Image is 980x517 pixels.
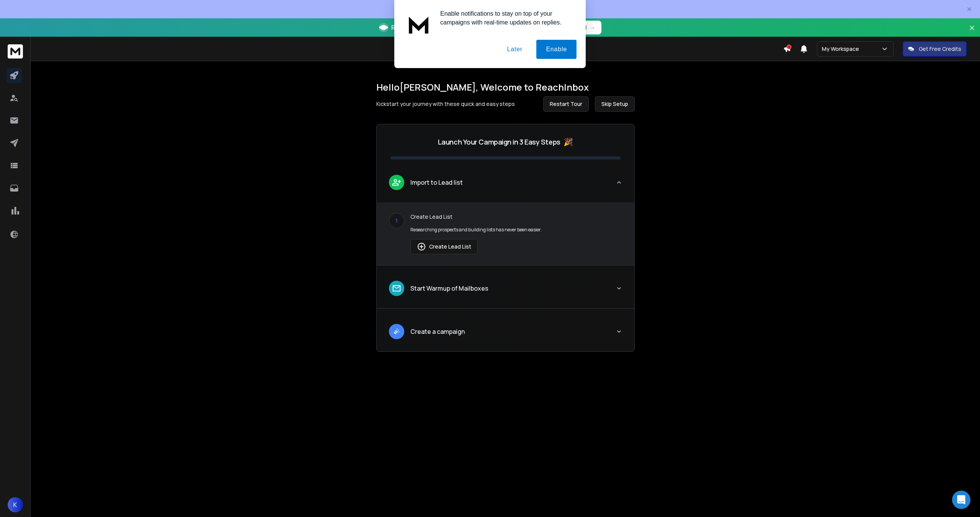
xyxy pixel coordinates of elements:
button: Skip Setup [595,96,635,112]
button: K [8,497,23,512]
p: Kickstart your journey with these quick and easy steps [376,100,515,108]
div: leadImport to Lead list [377,202,634,265]
button: Later [497,40,532,59]
button: Restart Tour [543,96,589,112]
p: Import to Lead list [410,178,463,187]
div: Enable notifications to stay on top of your campaigns with real-time updates on replies. [434,9,577,27]
div: Open Intercom Messenger [952,491,970,509]
button: leadCreate a campaign [377,318,634,351]
p: Researching prospects and building lists has never been easier. [410,227,622,233]
button: leadImport to Lead list [377,169,634,202]
img: lead [417,242,426,251]
p: Launch Your Campaign in 3 Easy Steps [438,137,560,147]
img: lead [392,177,402,187]
p: Create a campaign [410,327,465,336]
span: 🎉 [563,137,573,147]
img: lead [392,327,402,336]
img: lead [392,283,402,293]
p: Start Warmup of Mailboxes [410,284,488,293]
div: 1 [389,213,404,228]
button: Create Lead List [410,239,478,254]
img: notification icon [403,9,434,40]
p: Create Lead List [410,213,622,221]
span: Skip Setup [601,100,628,108]
button: Enable [536,40,577,59]
button: leadStart Warmup of Mailboxes [377,275,634,308]
h1: Hello [PERSON_NAME] , Welcome to ReachInbox [376,81,635,93]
